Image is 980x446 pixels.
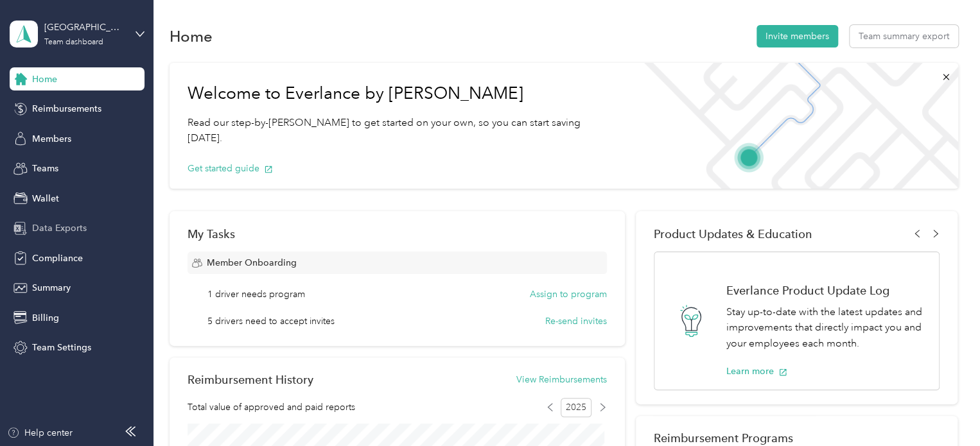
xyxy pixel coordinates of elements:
[545,314,607,328] button: Re-send invites
[654,431,940,445] h2: Reimbursement Programs
[32,192,59,205] span: Wallet
[32,102,101,116] span: Reimbursements
[207,256,297,270] span: Member Onboarding
[32,341,91,354] span: Team Settings
[32,132,71,146] span: Members
[726,284,925,297] h1: Everlance Product Update Log
[188,400,355,414] span: Total value of approved and paid reports
[207,314,335,328] span: 5 drivers need to accept invites
[32,281,71,295] span: Summary
[32,252,83,265] span: Compliance
[516,373,607,386] button: View Reimbursements
[32,311,59,325] span: Billing
[188,83,614,104] h1: Welcome to Everlance by [PERSON_NAME]
[188,115,614,146] p: Read our step-by-[PERSON_NAME] to get started on your own, so you can start saving [DATE].
[631,63,958,189] img: Welcome to everlance
[757,25,838,47] button: Invite members
[188,373,313,386] h2: Reimbursement History
[850,25,958,47] button: Team summary export
[170,30,213,43] h1: Home
[207,287,305,301] span: 1 driver needs program
[654,227,812,241] span: Product Updates & Education
[530,287,607,301] button: Assign to program
[32,162,58,175] span: Teams
[726,304,925,352] p: Stay up-to-date with the latest updates and improvements that directly impact you and your employ...
[188,227,607,241] div: My Tasks
[561,398,591,417] span: 2025
[32,221,87,235] span: Data Exports
[32,73,57,86] span: Home
[7,426,73,440] button: Help center
[726,365,787,378] button: Learn more
[188,162,273,175] button: Get started guide
[44,21,125,34] div: [GEOGRAPHIC_DATA]
[908,374,980,446] iframe: Everlance-gr Chat Button Frame
[44,39,103,46] div: Team dashboard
